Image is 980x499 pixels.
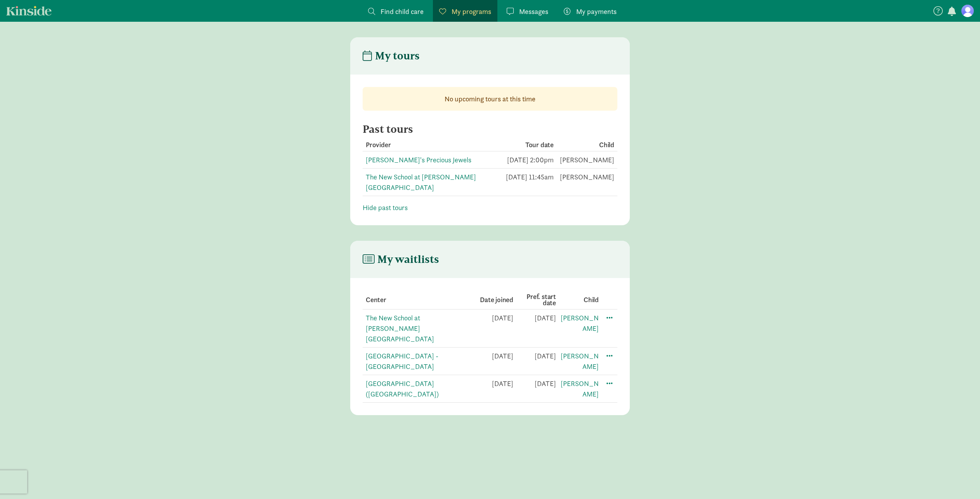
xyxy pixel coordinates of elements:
[554,169,617,196] td: [PERSON_NAME]
[363,203,408,212] a: Hide past tours
[554,139,617,151] th: Child
[363,139,477,151] th: Provider
[381,6,424,17] span: Find child care
[561,379,599,398] a: [PERSON_NAME]
[363,253,439,266] h4: My waitlists
[471,309,513,348] td: [DATE]
[513,375,556,403] td: [DATE]
[513,290,556,309] th: Pref. start date
[366,172,476,192] a: The New School at [PERSON_NAME][GEOGRAPHIC_DATA]
[366,155,471,164] a: [PERSON_NAME]'s Precious Jewels
[576,6,617,17] span: My payments
[6,6,52,16] a: Kinside
[366,379,439,398] a: [GEOGRAPHIC_DATA] ([GEOGRAPHIC_DATA])
[363,290,471,309] th: Center
[471,290,513,309] th: Date joined
[366,313,434,343] a: The New School at [PERSON_NAME][GEOGRAPHIC_DATA]
[477,151,554,169] td: [DATE] 2:00pm
[363,123,580,136] h4: Past tours
[363,50,420,62] h4: My tours
[554,151,617,169] td: [PERSON_NAME]
[477,139,554,151] th: Tour date
[471,348,513,375] td: [DATE]
[519,6,548,17] span: Messages
[445,94,535,103] strong: No upcoming tours at this time
[561,313,599,333] a: [PERSON_NAME]
[513,348,556,375] td: [DATE]
[366,351,438,371] a: [GEOGRAPHIC_DATA] -[GEOGRAPHIC_DATA]
[452,6,491,17] span: My programs
[561,351,599,371] a: [PERSON_NAME]
[556,290,599,309] th: Child
[471,375,513,403] td: [DATE]
[477,169,554,196] td: [DATE] 11:45am
[513,309,556,348] td: [DATE]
